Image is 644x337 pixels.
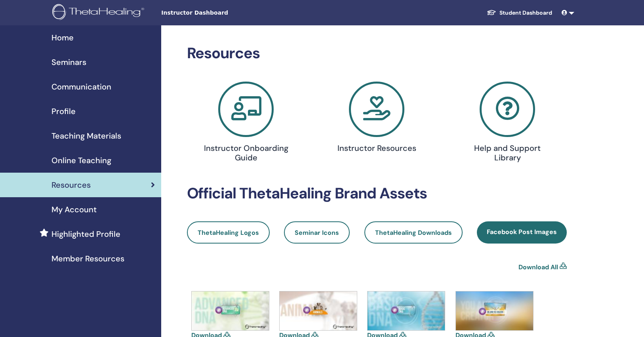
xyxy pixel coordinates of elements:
a: Student Dashboard [480,6,558,20]
span: Home [51,32,74,44]
span: Online Teaching [51,154,111,166]
img: basic-dna.jpg [368,291,445,330]
a: Seminar Icons [284,221,350,244]
span: Seminar Icons [295,228,339,237]
img: logo.png [52,4,147,22]
span: Member Resources [51,253,124,265]
h4: Instructor Resources [334,143,419,153]
img: animals.jpg [280,291,357,330]
a: Facebook Post Images [477,221,567,244]
h2: Resources [187,44,567,63]
img: advanced.jpg [192,291,269,330]
img: graduation-cap-white.svg [487,9,496,16]
span: Instructor Dashboard [161,9,280,17]
span: Communication [51,81,111,93]
img: creator.jpg [456,291,533,330]
span: Teaching Materials [51,130,121,142]
a: ThetaHealing Logos [187,221,270,244]
span: Resources [51,179,91,191]
span: Profile [51,105,76,117]
a: Download All [518,263,558,272]
span: Highlighted Profile [51,228,120,240]
h2: Official ThetaHealing Brand Assets [187,185,567,203]
span: ThetaHealing Logos [198,228,259,237]
span: Seminars [51,56,86,68]
h4: Help and Support Library [465,143,550,162]
a: ThetaHealing Downloads [364,221,463,244]
span: Facebook Post Images [487,228,557,236]
a: Instructor Onboarding Guide [186,82,307,166]
span: ThetaHealing Downloads [375,228,452,237]
a: Instructor Resources [316,82,437,156]
a: Help and Support Library [447,82,568,166]
span: My Account [51,204,97,215]
h4: Instructor Onboarding Guide [204,143,288,162]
